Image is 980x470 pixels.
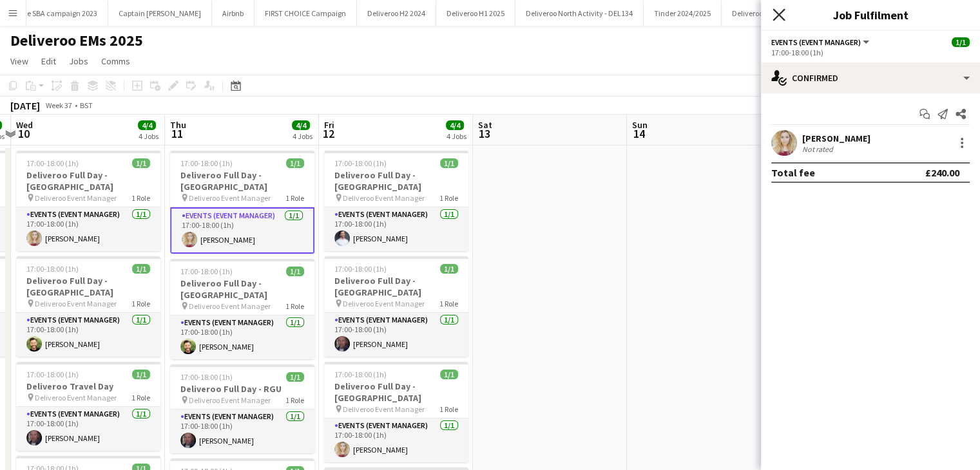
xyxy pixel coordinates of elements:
span: Deliveroo Event Manager [35,393,117,402]
h3: Deliveroo Full Day - [GEOGRAPHIC_DATA] [324,381,468,404]
span: Deliveroo Event Manager [189,193,271,203]
app-card-role: Events (Event Manager)1/117:00-18:00 (1h)[PERSON_NAME] [16,207,160,251]
span: 4/4 [138,120,156,130]
span: 4/4 [292,120,310,130]
div: 4 Jobs [293,131,312,141]
span: Jobs [69,55,88,67]
app-card-role: Events (Event Manager)1/117:00-18:00 (1h)[PERSON_NAME] [16,407,160,451]
span: 1/1 [440,264,458,274]
app-job-card: 17:00-18:00 (1h)1/1Deliveroo Full Day - [GEOGRAPHIC_DATA] Deliveroo Event Manager1 RoleEvents (Ev... [324,151,468,251]
button: Deliveroo North Activity - DEL134 [515,1,644,26]
span: 1/1 [132,158,150,168]
h3: Deliveroo Travel Day [16,381,160,392]
app-job-card: 17:00-18:00 (1h)1/1Deliveroo Full Day - [GEOGRAPHIC_DATA] Deliveroo Event Manager1 RoleEvents (Ev... [16,256,160,357]
span: Deliveroo Event Manager [343,299,425,308]
div: Confirmed [761,62,980,93]
div: Not rated [802,144,836,154]
span: 1 Role [439,299,458,308]
app-card-role: Events (Event Manager)1/117:00-18:00 (1h)[PERSON_NAME] [170,207,314,254]
h3: Deliveroo Full Day - RGU [170,383,314,395]
app-job-card: 17:00-18:00 (1h)1/1Deliveroo Full Day - [GEOGRAPHIC_DATA] Deliveroo Event Manager1 RoleEvents (Ev... [324,362,468,462]
div: 4 Jobs [139,131,159,141]
span: Edit [41,55,56,67]
app-job-card: 17:00-18:00 (1h)1/1Deliveroo Full Day - [GEOGRAPHIC_DATA] Deliveroo Event Manager1 RoleEvents (Ev... [170,259,314,359]
app-card-role: Events (Event Manager)1/117:00-18:00 (1h)[PERSON_NAME] [170,409,314,453]
span: Deliveroo Event Manager [35,299,117,308]
span: 1 Role [285,193,304,203]
div: [PERSON_NAME] [802,133,870,144]
app-job-card: 17:00-18:00 (1h)1/1Deliveroo Travel Day Deliveroo Event Manager1 RoleEvents (Event Manager)1/117:... [16,362,160,451]
button: Airbnb [212,1,255,26]
span: 17:00-18:00 (1h) [334,370,387,379]
app-job-card: 17:00-18:00 (1h)1/1Deliveroo Full Day - RGU Deliveroo Event Manager1 RoleEvents (Event Manager)1/... [170,364,314,453]
span: 17:00-18:00 (1h) [180,267,233,276]
span: 12 [322,126,334,141]
span: 10 [14,126,33,141]
span: Deliveroo Event Manager [35,193,117,203]
a: Jobs [64,53,93,70]
div: [DATE] [10,99,40,112]
span: 1/1 [440,370,458,379]
h3: Deliveroo Full Day - [GEOGRAPHIC_DATA] [170,277,314,301]
span: 13 [476,126,492,141]
button: FIRST CHOICE Campaign [255,1,357,26]
span: 1/1 [132,370,150,379]
button: Deliveroo H2 2024 [357,1,436,26]
span: Deliveroo Event Manager [189,301,271,311]
h1: Deliveroo EMs 2025 [10,31,143,50]
app-card-role: Events (Event Manager)1/117:00-18:00 (1h)[PERSON_NAME] [324,418,468,462]
span: Sun [632,119,648,131]
span: 1 Role [439,193,458,203]
span: Deliveroo Event Manager [343,193,425,203]
span: 1/1 [286,372,304,382]
span: 1/1 [286,267,304,276]
span: 1 Role [131,193,150,203]
span: 1 Role [285,301,304,311]
h3: Deliveroo Full Day - [GEOGRAPHIC_DATA] [16,169,160,193]
span: Wed [16,119,33,131]
h3: Deliveroo Full Day - [GEOGRAPHIC_DATA] [16,275,160,298]
span: 1/1 [440,158,458,168]
a: Edit [36,53,61,70]
app-card-role: Events (Event Manager)1/117:00-18:00 (1h)[PERSON_NAME] [16,313,160,357]
span: 1/1 [132,264,150,274]
app-job-card: 17:00-18:00 (1h)1/1Deliveroo Full Day - [GEOGRAPHIC_DATA] Deliveroo Event Manager1 RoleEvents (Ev... [324,256,468,357]
span: 1 Role [285,395,304,405]
app-card-role: Events (Event Manager)1/117:00-18:00 (1h)[PERSON_NAME] [324,207,468,251]
span: Events (Event Manager) [771,37,861,47]
span: 1/1 [286,158,304,168]
app-job-card: 17:00-18:00 (1h)1/1Deliveroo Full Day - [GEOGRAPHIC_DATA] Deliveroo Event Manager1 RoleEvents (Ev... [170,151,314,254]
button: Events (Event Manager) [771,37,871,47]
span: Fri [324,119,334,131]
span: Thu [170,119,186,131]
span: 17:00-18:00 (1h) [180,158,233,168]
div: Total fee [771,166,815,179]
app-job-card: 17:00-18:00 (1h)1/1Deliveroo Full Day - [GEOGRAPHIC_DATA] Deliveroo Event Manager1 RoleEvents (Ev... [16,151,160,251]
span: 17:00-18:00 (1h) [334,158,387,168]
h3: Deliveroo Full Day - [GEOGRAPHIC_DATA] [170,169,314,193]
span: 17:00-18:00 (1h) [26,158,79,168]
span: Comms [101,55,130,67]
div: £240.00 [925,166,959,179]
span: Week 37 [43,100,75,110]
span: View [10,55,28,67]
button: Tinder 2024/2025 [644,1,722,26]
app-card-role: Events (Event Manager)1/117:00-18:00 (1h)[PERSON_NAME] [170,315,314,359]
a: View [5,53,34,70]
button: Deliveroo H2 2025 [722,1,801,26]
span: Sat [478,119,492,131]
span: 1 Role [131,393,150,402]
span: 14 [630,126,648,141]
span: 4/4 [446,120,464,130]
div: 4 Jobs [447,131,466,141]
span: 1 Role [439,404,458,414]
span: Deliveroo Event Manager [189,395,271,405]
span: 17:00-18:00 (1h) [334,264,387,274]
button: Captain [PERSON_NAME] [108,1,212,26]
